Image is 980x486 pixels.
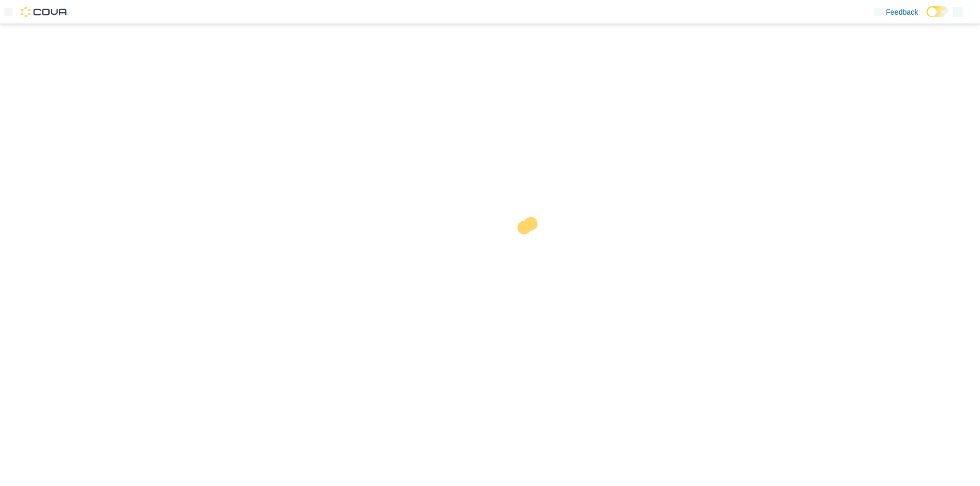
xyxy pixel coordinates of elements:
a: Feedback [869,2,922,23]
img: cova-loader [490,209,569,288]
span: Feedback [886,7,918,17]
input: Dark Mode [927,6,949,17]
img: Cova [21,7,68,17]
